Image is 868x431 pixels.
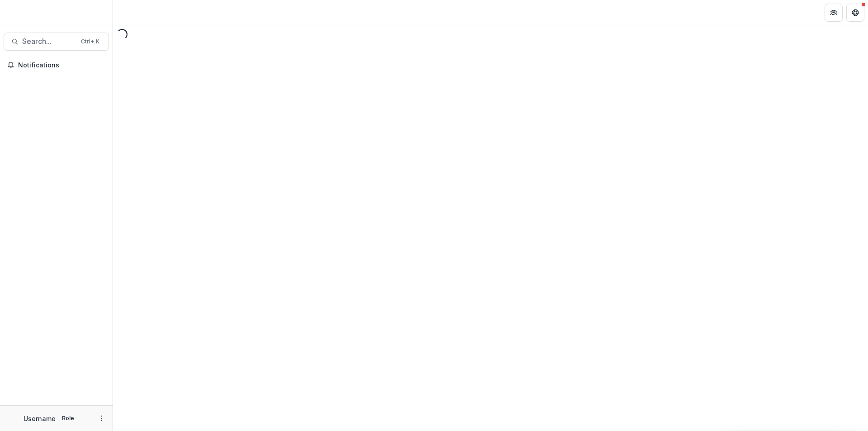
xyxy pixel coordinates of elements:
p: Role [59,414,77,422]
button: Search... [4,33,109,51]
button: Get Help [846,4,864,22]
button: More [96,413,107,424]
div: Ctrl + K [79,37,101,47]
span: Search... [22,37,75,46]
span: Notifications [18,62,105,69]
button: Partners [825,4,843,22]
button: Notifications [4,58,109,72]
p: Username [24,414,56,423]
